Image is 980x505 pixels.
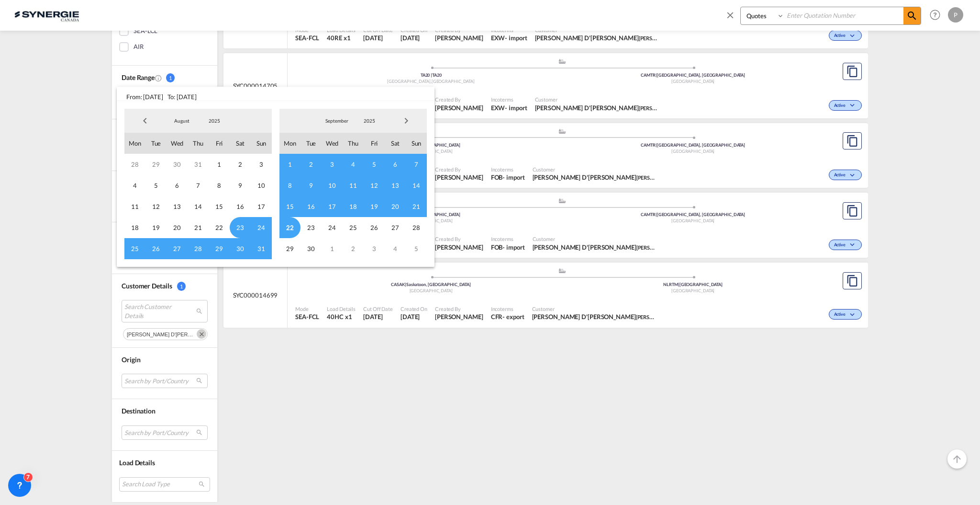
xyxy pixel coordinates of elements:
[385,133,406,154] span: Sat
[397,111,416,130] span: Next Month
[209,133,230,154] span: Fri
[353,114,386,128] md-select: Year: 2025
[124,133,145,154] span: Mon
[230,133,251,154] span: Sat
[343,133,364,154] span: Thu
[406,133,427,154] span: Sun
[167,117,197,124] span: August
[364,133,385,154] span: Fri
[145,133,167,154] span: Tue
[135,111,155,130] span: Previous Month
[199,117,230,124] span: 2025
[167,133,188,154] span: Wed
[166,114,198,128] md-select: Month: August
[198,114,231,128] md-select: Year: 2025
[279,133,301,154] span: Mon
[321,114,353,128] md-select: Month: September
[322,117,352,124] span: September
[301,133,322,154] span: Tue
[322,133,343,154] span: Wed
[188,133,209,154] span: Thu
[354,117,385,124] span: 2025
[251,133,272,154] span: Sun
[117,87,434,101] span: From: [DATE] To: [DATE]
